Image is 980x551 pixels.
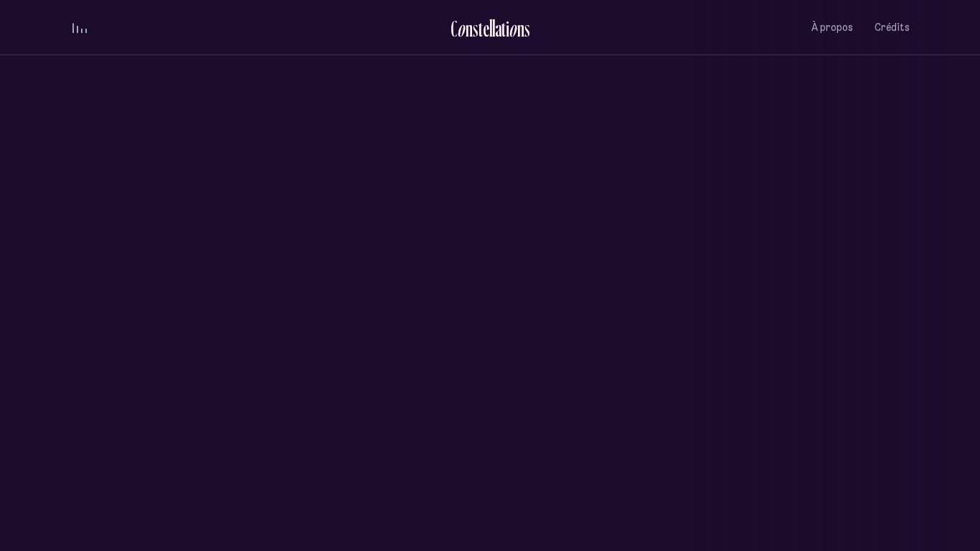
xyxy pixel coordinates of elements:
div: t [479,17,483,40]
div: C [451,17,457,40]
div: o [457,17,466,40]
div: n [466,17,473,40]
button: volume audio [70,20,89,35]
div: s [473,17,479,40]
div: e [483,17,489,40]
span: À propos [811,22,853,34]
button: À propos [811,11,853,44]
span: Crédits [875,22,910,34]
div: t [501,17,506,40]
div: a [495,17,501,40]
div: s [524,17,530,40]
div: o [509,17,517,40]
div: i [506,17,509,40]
button: Crédits [875,11,910,44]
div: l [492,17,495,40]
div: n [517,17,524,40]
div: l [489,17,492,40]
